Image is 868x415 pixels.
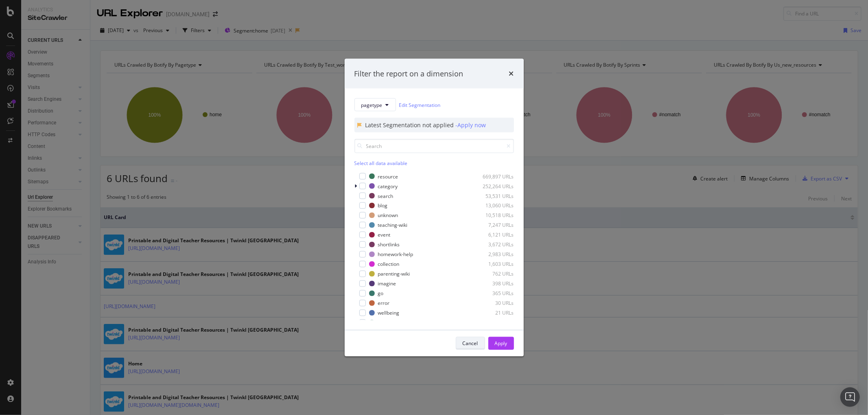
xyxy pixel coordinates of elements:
div: 762 URLs [474,270,514,277]
button: Apply [488,337,514,350]
div: Apply [495,340,507,347]
div: parenting-wiki [378,270,410,277]
div: Latest Segmentation not applied [365,121,456,129]
div: 6,121 URLs [474,231,514,238]
div: search [378,192,394,199]
div: Cancel [463,340,478,347]
button: Cancel [456,337,485,350]
img: website_grey.svg [13,21,20,28]
div: Domain: [DOMAIN_NAME] [21,21,90,28]
div: go [378,290,384,297]
div: imagine [378,280,396,287]
div: 252,264 URLs [474,183,514,189]
div: error [378,300,390,306]
div: teaching-wiki [378,222,408,228]
div: 13,060 URLs [474,202,514,209]
div: Domain Overview [33,48,73,53]
div: times [509,68,514,79]
div: Filter the report on a dimension [354,68,464,79]
div: event [378,231,391,238]
span: pagetype [361,101,383,108]
input: Search [354,139,514,153]
div: collection [378,261,400,267]
div: 1,603 URLs [474,261,514,267]
div: shortlinks [378,241,400,248]
div: category [378,183,398,189]
div: 398 URLs [474,280,514,287]
div: wellbeing [378,309,400,316]
div: 3,672 URLs [474,241,514,248]
div: unknown [378,212,398,219]
button: pagetype [354,98,396,111]
a: Edit Segmentation [399,100,441,109]
div: 19 URLs [474,319,514,326]
div: 53,531 URLs [474,192,514,199]
div: v 4.0.25 [23,13,40,20]
div: 21 URLs [474,309,514,316]
div: 669,897 URLs [474,173,514,180]
img: tab_domain_overview_orange.svg [24,47,30,54]
div: resource [378,173,398,180]
div: 2,983 URLs [474,251,514,258]
div: 30 URLs [474,300,514,306]
div: 365 URLs [474,290,514,297]
div: 10,518 URLs [474,212,514,219]
div: modal [345,59,524,356]
img: tab_keywords_by_traffic_grey.svg [82,47,89,54]
div: - Apply now [456,121,486,129]
img: logo_orange.svg [13,13,20,20]
div: Open Intercom Messenger [840,387,860,407]
div: homework-help [378,251,413,258]
div: blog [378,202,388,209]
div: Keywords by Traffic [91,48,134,53]
div: ai [378,319,382,326]
div: 7,247 URLs [474,222,514,228]
div: Select all data available [354,160,514,167]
